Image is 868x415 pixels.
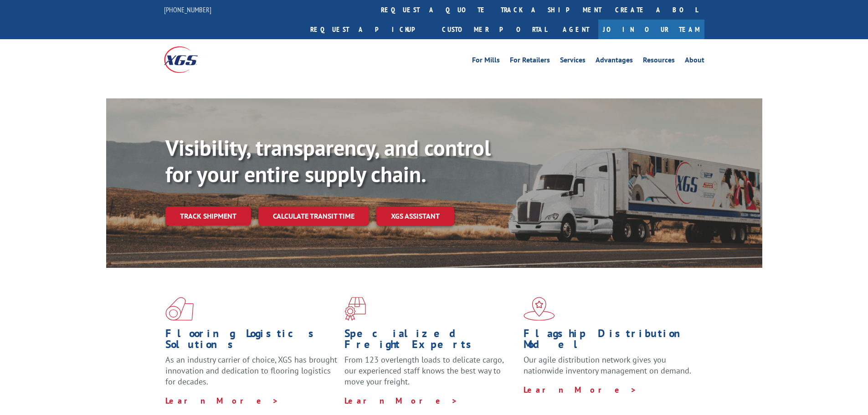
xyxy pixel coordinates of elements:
[344,297,366,321] img: xgs-icon-focused-on-flooring-red
[344,328,517,354] h1: Specialized Freight Experts
[344,395,458,406] a: Learn More >
[554,20,598,39] a: Agent
[524,328,696,354] h1: Flagship Distribution Model
[165,297,194,321] img: xgs-icon-total-supply-chain-intelligence-red
[685,56,704,67] a: About
[472,56,500,67] a: For Mills
[165,354,337,387] span: As an industry carrier of choice, XGS has brought innovation and dedication to flooring logistics...
[376,206,454,226] a: XGS ASSISTANT
[524,354,691,376] span: Our agile distribution network gives you nationwide inventory management on demand.
[435,20,554,39] a: Customer Portal
[344,354,517,395] p: From 123 overlength loads to delicate cargo, our experienced staff knows the best way to move you...
[165,133,491,188] b: Visibility, transparency, and control for your entire supply chain.
[560,56,586,67] a: Services
[165,395,279,406] a: Learn More >
[510,56,550,67] a: For Retailers
[303,20,435,39] a: Request a pickup
[524,384,637,395] a: Learn More >
[643,56,675,67] a: Resources
[598,20,704,39] a: Join Our Team
[524,297,555,321] img: xgs-icon-flagship-distribution-model-red
[258,206,369,226] a: Calculate transit time
[165,328,338,354] h1: Flooring Logistics Solutions
[596,56,633,67] a: Advantages
[165,206,251,225] a: Track shipment
[164,5,211,14] a: [PHONE_NUMBER]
